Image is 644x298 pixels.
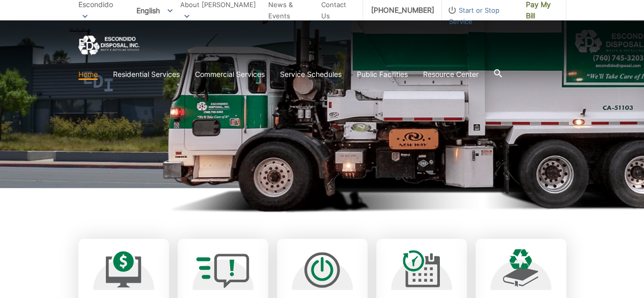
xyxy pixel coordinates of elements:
a: Service Schedules [280,69,342,80]
a: Home [78,69,98,80]
a: Resource Center [423,69,479,80]
a: Public Facilities [357,69,408,80]
span: English [129,2,180,19]
a: EDCD logo. Return to the homepage. [78,36,139,56]
a: Commercial Services [195,69,265,80]
a: Residential Services [113,69,180,80]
